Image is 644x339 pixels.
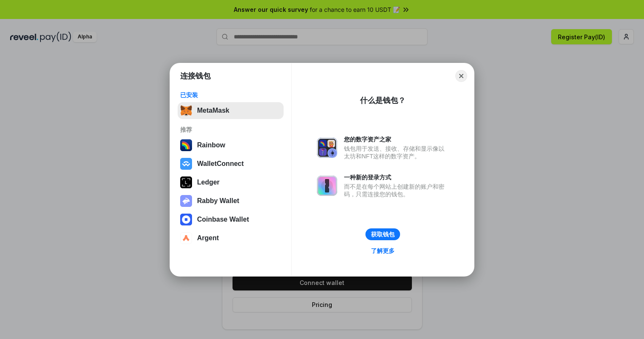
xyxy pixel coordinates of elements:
div: 什么是钱包？ [360,95,406,106]
div: 推荐 [180,126,281,133]
button: WalletConnect [178,155,284,172]
div: 钱包用于发送、接收、存储和显示像以太坊和NFT这样的数字资产。 [344,145,449,160]
div: MetaMask [197,107,229,114]
button: 获取钱包 [365,228,400,240]
div: WalletConnect [197,160,244,168]
button: Ledger [178,174,284,191]
div: Rainbow [197,141,225,149]
div: Argent [197,234,219,242]
a: 了解更多 [366,245,400,256]
h1: 连接钱包 [180,71,211,81]
div: 了解更多 [371,247,395,255]
button: Coinbase Wallet [178,211,284,228]
img: svg+xml,%3Csvg%20xmlns%3D%22http%3A%2F%2Fwww.w3.org%2F2000%2Fsvg%22%20fill%3D%22none%22%20viewBox... [317,176,337,196]
div: Ledger [197,179,219,186]
div: 获取钱包 [371,231,395,238]
img: svg+xml,%3Csvg%20xmlns%3D%22http%3A%2F%2Fwww.w3.org%2F2000%2Fsvg%22%20fill%3D%22none%22%20viewBox... [180,195,192,207]
button: Argent [178,230,284,247]
div: 已安装 [180,91,281,99]
button: Rainbow [178,137,284,154]
img: svg+xml,%3Csvg%20width%3D%2228%22%20height%3D%2228%22%20viewBox%3D%220%200%2028%2028%22%20fill%3D... [180,158,192,170]
button: Close [455,70,467,82]
img: svg+xml,%3Csvg%20width%3D%2228%22%20height%3D%2228%22%20viewBox%3D%220%200%2028%2028%22%20fill%3D... [180,232,192,244]
button: Rabby Wallet [178,193,284,209]
div: Coinbase Wallet [197,216,249,223]
img: svg+xml,%3Csvg%20xmlns%3D%22http%3A%2F%2Fwww.w3.org%2F2000%2Fsvg%22%20fill%3D%22none%22%20viewBox... [317,138,337,158]
button: MetaMask [178,102,284,119]
div: 一种新的登录方式 [344,174,449,181]
img: svg+xml,%3Csvg%20width%3D%2228%22%20height%3D%2228%22%20viewBox%3D%220%200%2028%2028%22%20fill%3D... [180,214,192,225]
div: Rabby Wallet [197,197,239,205]
div: 您的数字资产之家 [344,136,449,143]
img: svg+xml,%3Csvg%20fill%3D%22none%22%20height%3D%2233%22%20viewBox%3D%220%200%2035%2033%22%20width%... [180,105,192,117]
div: 而不是在每个网站上创建新的账户和密码，只需连接您的钱包。 [344,183,449,198]
img: svg+xml,%3Csvg%20xmlns%3D%22http%3A%2F%2Fwww.w3.org%2F2000%2Fsvg%22%20width%3D%2228%22%20height%3... [180,176,192,188]
img: svg+xml,%3Csvg%20width%3D%22120%22%20height%3D%22120%22%20viewBox%3D%220%200%20120%20120%22%20fil... [180,139,192,151]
